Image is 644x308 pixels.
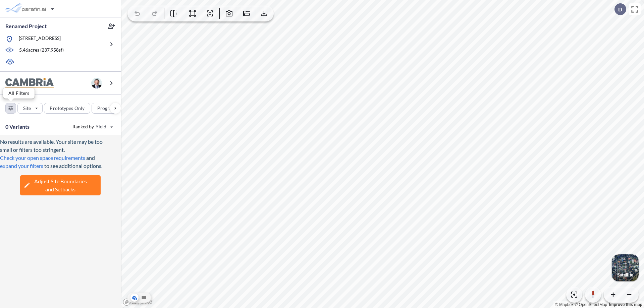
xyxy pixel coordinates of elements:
[67,121,117,132] button: Ranked by Yield
[575,302,607,307] a: OpenStreetMap
[612,254,639,281] img: Switcher Image
[5,78,54,88] img: BrandImage
[17,103,43,114] button: Site
[5,22,47,30] p: Renamed Project
[8,90,29,96] p: All Filters
[555,302,574,307] a: Mapbox
[50,105,85,112] p: Prototypes Only
[5,123,30,131] p: 0 Variants
[123,298,152,306] a: Mapbox homepage
[23,105,31,112] p: Site
[19,58,20,66] p: -
[609,302,642,307] a: Improve this map
[612,254,639,281] button: Switcher ImageSatellite
[96,123,107,130] span: Yield
[130,294,139,302] button: Aerial View
[618,6,622,12] p: D
[20,175,101,195] button: Adjust Site Boundariesand Setbacks
[44,103,90,114] button: Prototypes Only
[34,177,87,193] span: Adjust Site Boundaries and Setbacks
[617,272,633,278] p: Satellite
[92,103,128,114] button: Program
[19,47,64,54] p: 5.46 acres ( 237,958 sf)
[140,294,148,302] button: Site Plan
[91,78,102,88] img: user logo
[97,105,116,112] p: Program
[19,35,61,43] p: [STREET_ADDRESS]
